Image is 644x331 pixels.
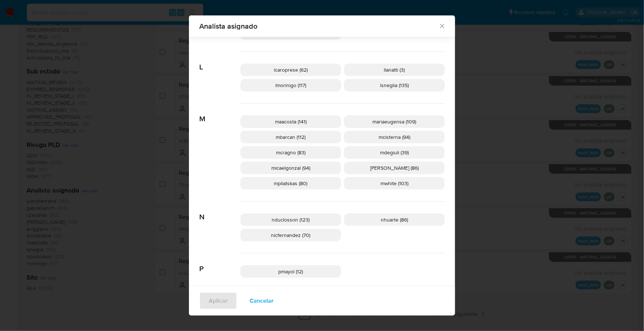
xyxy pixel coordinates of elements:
[275,82,306,89] span: lmorinigo (117)
[370,164,419,172] span: [PERSON_NAME] (86)
[384,66,405,73] span: llanatti (3)
[271,164,310,172] span: micaelgonzal (94)
[276,133,306,141] span: mbarcan (112)
[344,115,445,128] div: mariaeugensa (109)
[373,118,416,125] span: mariaeugensa (109)
[344,131,445,143] div: mcisterna (94)
[240,177,341,190] div: mpliatskas (80)
[240,64,341,76] div: lcaroprese (62)
[199,52,240,72] span: L
[344,64,445,76] div: llanatti (3)
[240,213,341,226] div: nduclosson (123)
[240,115,341,128] div: maacosta (141)
[240,146,341,159] div: mcragno (83)
[240,292,283,310] button: Cancelar
[344,146,445,159] div: mdegiuli (39)
[199,253,240,273] span: P
[199,104,240,123] span: M
[275,118,307,125] span: maacosta (141)
[379,133,410,141] span: mcisterna (94)
[199,22,439,30] span: Analista asignado
[276,149,305,156] span: mcragno (83)
[240,229,341,241] div: nicfernandez (70)
[344,79,445,91] div: lsneglia (135)
[240,265,341,278] div: pmayol (12)
[240,79,341,91] div: lmorinigo (117)
[272,216,310,223] span: nduclosson (123)
[381,216,408,223] span: nhuarte (86)
[199,202,240,222] span: N
[439,22,445,29] button: Cerrar
[271,231,311,239] span: nicfernandez (70)
[274,180,308,187] span: mpliatskas (80)
[274,66,308,73] span: lcaroprese (62)
[240,131,341,143] div: mbarcan (112)
[250,293,273,309] span: Cancelar
[344,162,445,174] div: [PERSON_NAME] (86)
[344,177,445,190] div: mwhite (103)
[380,180,408,187] span: mwhite (103)
[240,162,341,174] div: micaelgonzal (94)
[380,82,409,89] span: lsneglia (135)
[279,268,303,275] span: pmayol (12)
[380,149,409,156] span: mdegiuli (39)
[344,213,445,226] div: nhuarte (86)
